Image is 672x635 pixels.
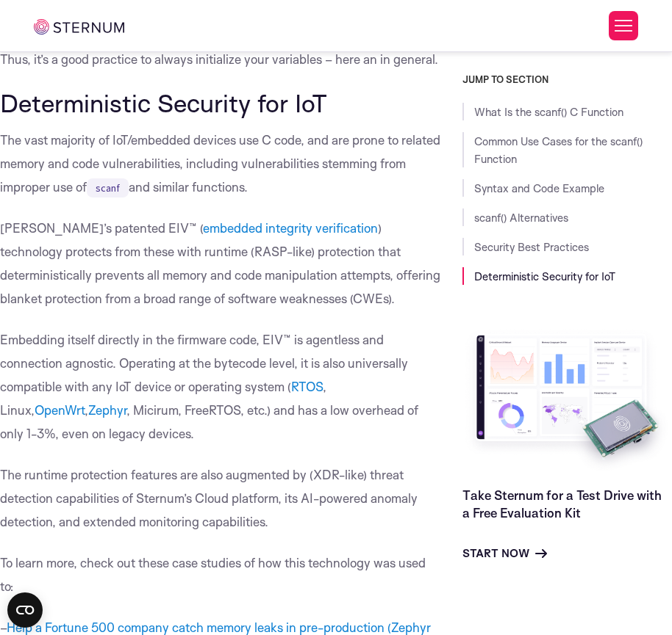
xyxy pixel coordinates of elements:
button: Toggle Menu [609,11,638,40]
a: OpenWrt [35,402,85,418]
a: RTOS [291,379,323,394]
a: Common Use Cases for the scanf() Function [474,134,643,166]
img: Take Sternum for a Test Drive with a Free Evaluation Kit [462,326,672,475]
a: embedded integrity verification [203,220,378,236]
a: Security Best Practices [474,240,589,254]
h3: JUMP TO SECTION [462,73,672,85]
a: Deterministic Security for IoT [474,269,615,283]
a: scanf() Alternatives [474,211,568,225]
a: What Is the scanf() C Function [474,105,623,119]
a: Zephyr [88,402,126,418]
img: sternum iot [34,19,124,35]
button: Open CMP widget [7,592,43,628]
a: Syntax and Code Example [474,181,604,195]
code: scanf [87,178,129,197]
